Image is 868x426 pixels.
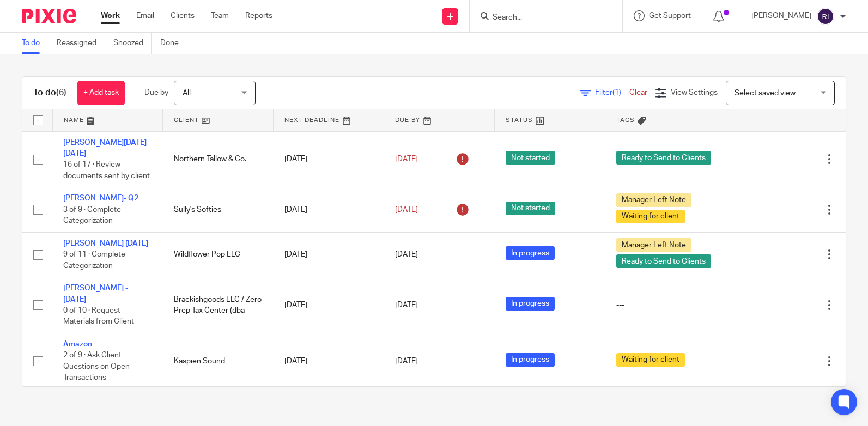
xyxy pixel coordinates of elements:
span: 9 of 11 · Complete Categorization [63,251,125,270]
a: [PERSON_NAME][DATE]-[DATE] [63,139,149,157]
a: [PERSON_NAME]- Q2 [63,194,138,202]
span: Ready to Send to Clients [616,254,711,268]
a: To do [22,33,48,54]
span: All [183,89,191,97]
span: [DATE] [395,251,418,258]
span: 3 of 9 · Complete Categorization [63,206,121,225]
span: In progress [506,297,555,311]
a: Done [160,33,187,54]
span: Waiting for client [616,210,685,223]
td: [DATE] [274,131,384,187]
a: Reports [245,10,272,21]
td: Kaspien Sound [163,333,274,390]
span: Manager Left Note [616,238,691,252]
span: Ready to Send to Clients [616,151,711,165]
td: Wildflower Pop LLC [163,232,274,277]
span: Not started [506,202,555,215]
div: --- [616,300,724,311]
span: Manager Left Note [616,193,691,207]
span: [DATE] [395,357,418,365]
span: In progress [506,353,555,367]
span: (1) [612,89,621,96]
td: [DATE] [274,277,384,333]
input: Search [491,13,590,23]
span: Select saved view [735,89,796,97]
p: Due by [144,87,168,98]
p: [PERSON_NAME] [751,10,811,21]
h1: To do [33,87,66,99]
a: Team [211,10,229,21]
span: 0 of 10 · Request Materials from Client [63,307,134,326]
a: Clients [171,10,195,21]
td: Northern Tallow & Co. [163,131,274,187]
td: [DATE] [274,232,384,277]
span: In progress [506,246,555,260]
a: Reassigned [57,33,105,54]
td: Sully's Softies [163,187,274,232]
span: (6) [56,88,66,97]
span: [DATE] [395,155,418,163]
a: + Add task [77,81,125,105]
span: Get Support [649,12,691,20]
span: [DATE] [395,206,418,214]
td: [DATE] [274,333,384,390]
a: [PERSON_NAME] - [DATE] [63,284,128,303]
a: Snoozed [113,33,152,54]
span: 16 of 17 · Review documents sent by client [63,161,150,180]
a: Email [136,10,154,21]
span: Filter [595,89,629,96]
span: 2 of 9 · Ask Client Questions on Open Transactions [63,352,130,382]
span: Tags [616,117,635,123]
a: [PERSON_NAME] [DATE] [63,240,148,247]
a: Amazon [63,340,92,348]
span: [DATE] [395,301,418,309]
a: Clear [629,89,647,96]
td: [DATE] [274,187,384,232]
span: Not started [506,151,555,165]
td: Brackishgoods LLC / Zero Prep Tax Center (dba [163,277,274,333]
span: Waiting for client [616,353,685,367]
span: View Settings [671,89,718,96]
img: svg%3E [817,8,834,25]
img: Pixie [22,9,76,23]
a: Work [101,10,120,21]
